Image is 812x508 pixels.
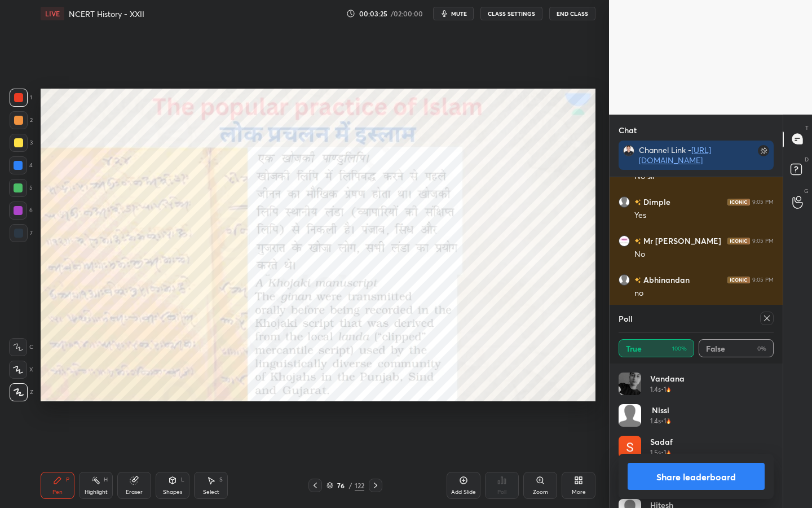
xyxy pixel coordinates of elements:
[9,179,33,197] div: 5
[804,187,809,195] p: G
[619,404,641,427] img: default.png
[634,238,641,244] img: no-rating-badge.077c3623.svg
[619,313,633,325] h4: Poll
[355,480,364,491] div: 122
[10,224,33,242] div: 7
[126,489,143,495] div: Eraser
[163,489,182,495] div: Shapes
[634,288,774,299] div: no
[727,276,750,283] img: iconic-dark.1390631f.png
[610,177,783,423] div: grid
[639,145,734,165] div: Channel Link -
[661,448,664,458] h5: •
[66,477,69,483] div: P
[451,489,476,495] div: Add Slide
[10,383,33,401] div: Z
[433,7,474,20] button: mute
[451,10,467,17] span: mute
[650,416,661,426] h5: 1.4s
[650,373,685,384] h4: vandana
[666,387,671,392] img: streak-poll-icon.44701ccd.svg
[650,404,671,416] h4: Nissi
[664,448,666,458] h5: 1
[9,361,33,379] div: X
[805,124,809,132] p: T
[650,448,661,458] h5: 1.5s
[623,145,634,156] img: 09a1bb633dd249f2a2c8cf568a24d1b1.jpg
[634,171,774,182] div: No sir
[619,196,630,207] img: default.png
[619,274,630,285] img: default.png
[85,489,108,495] div: Highlight
[619,373,774,508] div: grid
[10,111,33,129] div: 2
[219,477,223,483] div: S
[752,276,774,283] div: 9:05 PM
[9,202,33,220] div: 6
[727,237,750,244] img: iconic-dark.1390631f.png
[634,199,641,205] img: no-rating-badge.077c3623.svg
[634,210,774,221] div: Yes
[634,249,774,260] div: No
[805,155,809,164] p: D
[641,274,690,286] h6: Abhinandan
[619,373,641,395] img: 677622c30a0f4b739f456a1bba4a432d.jpg
[628,463,765,490] button: Share leaderboard
[52,489,63,495] div: Pen
[664,416,666,426] h5: 1
[10,89,32,107] div: 1
[9,156,33,174] div: 4
[641,235,721,247] h6: Mr [PERSON_NAME]
[752,198,774,205] div: 9:05 PM
[336,482,347,489] div: 76
[181,477,184,483] div: L
[727,198,750,205] img: iconic-dark.1390631f.png
[661,416,664,426] h5: •
[572,489,586,495] div: More
[41,7,64,20] div: LIVE
[641,196,670,208] h6: Dimple
[10,134,33,152] div: 3
[634,277,641,283] img: no-rating-badge.077c3623.svg
[650,384,661,395] h5: 1.4s
[664,384,666,395] h5: 1
[203,489,219,495] div: Select
[9,338,33,356] div: C
[533,489,548,495] div: Zoom
[480,7,542,20] button: CLASS SETTINGS
[650,436,673,448] h4: Sadaf
[349,482,352,489] div: /
[610,115,646,145] p: Chat
[619,235,630,246] img: c0b29de7e6d9487ebfec2af01fc4e581.jpg
[549,7,595,20] button: End Class
[619,436,641,458] img: 3
[104,477,108,483] div: H
[661,384,664,395] h5: •
[666,450,671,456] img: streak-poll-icon.44701ccd.svg
[69,8,144,19] h4: NCERT History - XXII
[666,418,671,424] img: streak-poll-icon.44701ccd.svg
[752,237,774,244] div: 9:05 PM
[639,144,711,165] a: [URL][DOMAIN_NAME]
